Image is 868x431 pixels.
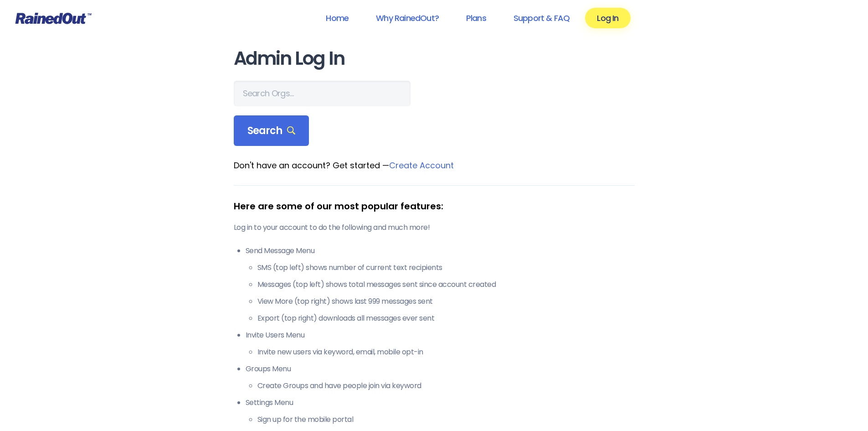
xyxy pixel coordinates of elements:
li: Invite new users via keyword, email, mobile opt-in [257,347,635,358]
div: Here are some of our most popular features: [234,199,635,213]
a: Support & FAQ [502,8,581,28]
li: Sign up for the mobile portal [257,414,635,425]
li: Export (top right) downloads all messages ever sent [257,313,635,324]
span: Search [247,125,296,137]
a: Home [314,8,360,28]
input: Search Orgs… [234,81,411,106]
li: Create Groups and have people join via keyword [257,380,635,391]
a: Why RainedOut? [364,8,451,28]
h1: Admin Log In [234,48,635,69]
a: Create Account [389,160,454,171]
li: Invite Users Menu [246,330,635,358]
li: Groups Menu [246,363,635,391]
p: Log in to your account to do the following and much more! [234,222,635,233]
li: SMS (top left) shows number of current text recipients [257,262,635,273]
li: Send Message Menu [246,245,635,324]
li: Messages (top left) shows total messages sent since account created [257,279,635,290]
a: Log In [585,8,630,28]
a: Plans [454,8,498,28]
div: Search [234,115,309,146]
li: View More (top right) shows last 999 messages sent [257,296,635,307]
